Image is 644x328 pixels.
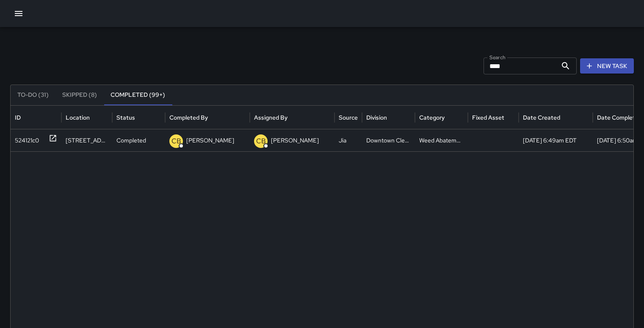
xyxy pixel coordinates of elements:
[116,130,146,151] p: Completed
[472,114,504,121] div: Fixed Asset
[15,114,21,121] div: ID
[339,114,358,121] div: Source
[419,114,445,121] div: Category
[116,114,135,121] div: Status
[55,85,104,105] button: Skipped (8)
[169,114,208,121] div: Completed By
[523,114,560,121] div: Date Created
[519,129,593,151] div: 10/13/2025, 6:49am EDT
[362,129,415,151] div: Downtown Cleaning
[256,136,266,146] p: CB
[15,130,39,151] div: 524121c0
[271,130,319,151] p: [PERSON_NAME]
[580,58,634,74] button: New Task
[186,130,234,151] p: [PERSON_NAME]
[366,114,387,121] div: Division
[415,129,468,151] div: Weed Abatement Block Faces
[489,54,506,61] label: Search
[104,85,172,105] button: Completed (99+)
[66,114,90,121] div: Location
[334,129,362,151] div: Jia
[254,114,287,121] div: Assigned By
[597,114,642,121] div: Date Completed
[171,136,181,146] p: CB
[61,129,112,151] div: 302 East Cary Street
[11,85,55,105] button: To-Do (31)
